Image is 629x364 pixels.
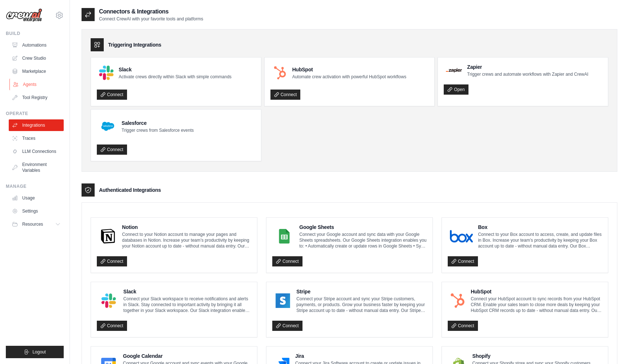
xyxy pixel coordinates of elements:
div: Operate [6,111,64,116]
p: Activate crews directly within Slack with simple commands [119,74,232,80]
img: Salesforce Logo [99,118,116,135]
button: Logout [6,346,64,358]
h3: Authenticated Integrations [99,186,161,194]
img: Zapier Logo [446,68,462,72]
a: Tool Registry [9,92,64,103]
a: Connect [272,321,302,331]
a: Connect [272,256,302,266]
h4: Notion [122,223,251,231]
h4: Box [478,223,602,231]
h3: Triggering Integrations [108,41,161,48]
a: LLM Connections [9,146,64,157]
h4: Salesforce [122,119,194,127]
h4: Shopify [472,352,602,360]
a: Crew Studio [9,52,64,64]
img: HubSpot Logo [273,66,287,80]
a: Traces [9,132,64,144]
span: Logout [32,349,46,355]
img: Slack Logo [99,293,118,308]
h4: HubSpot [471,288,602,295]
p: Connect to your Box account to access, create, and update files in Box. Increase your team’s prod... [478,232,602,249]
img: HubSpot Logo [450,293,466,308]
a: Settings [9,205,64,217]
img: Notion Logo [99,229,117,244]
img: Stripe Logo [274,293,291,308]
a: Connect [97,321,127,331]
h2: Connectors & Integrations [99,7,203,16]
div: Build [6,31,64,36]
a: Connect [97,256,127,266]
h4: Slack [123,288,251,295]
p: Trigger crews and automate workflows with Zapier and CrewAI [467,71,588,77]
a: Open [444,84,468,95]
p: Automate crew activation with powerful HubSpot workflows [292,74,406,80]
a: Connect [448,256,478,266]
div: Manage [6,183,64,189]
img: Box Logo [450,229,473,244]
h4: Jira [295,352,427,360]
p: Connect CrewAI with your favorite tools and platforms [99,16,203,22]
h4: Google Sheets [299,223,427,231]
p: Connect your HubSpot account to sync records from your HubSpot CRM. Enable your sales team to clo... [471,296,602,313]
p: Connect your Google account and sync data with your Google Sheets spreadsheets. Our Google Sheets... [299,232,427,249]
p: Trigger crews from Salesforce events [122,127,194,133]
a: Usage [9,192,64,204]
a: Connect [97,145,127,155]
a: Connect [448,321,478,331]
h4: HubSpot [292,66,406,73]
h4: Slack [119,66,232,73]
a: Environment Variables [9,159,64,176]
span: Resources [22,221,43,227]
p: Connect your Stripe account and sync your Stripe customers, payments, or products. Grow your busi... [296,296,427,313]
h4: Zapier [467,63,588,71]
img: Google Sheets Logo [274,229,294,244]
h4: Google Calendar [123,352,251,360]
button: Resources [9,218,64,230]
a: Connect [270,90,301,100]
p: Connect to your Notion account to manage your pages and databases in Notion. Increase your team’s... [122,232,251,249]
img: Slack Logo [99,66,114,80]
a: Marketplace [9,66,64,77]
a: Integrations [9,119,64,131]
img: Logo [6,8,42,22]
h4: Stripe [296,288,427,295]
a: Agents [9,79,64,90]
a: Automations [9,39,64,51]
a: Connect [97,90,127,100]
p: Connect your Slack workspace to receive notifications and alerts in Slack. Stay connected to impo... [123,296,251,313]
